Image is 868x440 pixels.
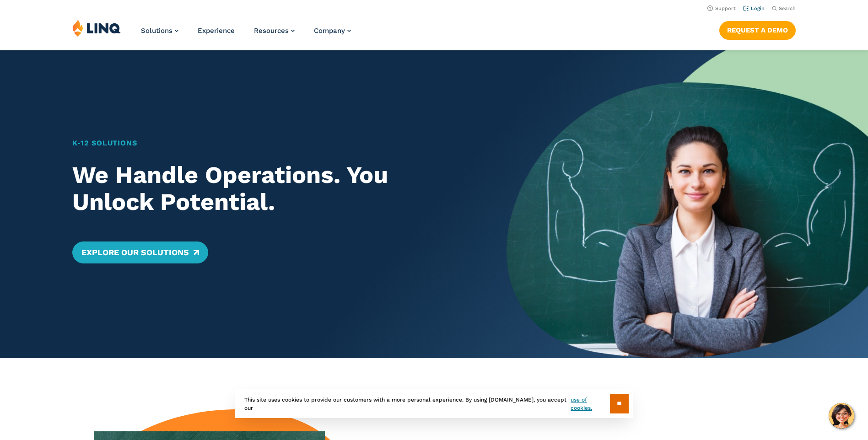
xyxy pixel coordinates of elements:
[72,19,121,37] img: LINQ | K‑12 Software
[779,5,796,11] span: Search
[719,19,796,39] nav: Button Navigation
[72,138,471,149] h1: K‑12 Solutions
[571,396,609,412] a: use of cookies.
[141,27,173,35] span: Solutions
[235,389,633,418] div: This site uses cookies to provide our customers with a more personal experience. By using [DOMAIN...
[254,27,295,35] a: Resources
[772,5,796,12] button: Open Search Bar
[707,5,736,11] a: Support
[72,241,208,263] a: Explore Our Solutions
[72,161,471,216] h2: We Handle Operations. You Unlock Potential.
[719,21,796,39] a: Request a Demo
[198,27,235,35] a: Experience
[141,19,351,49] nav: Primary Navigation
[507,50,868,358] img: Home Banner
[314,27,345,35] span: Company
[743,5,765,11] a: Login
[254,27,289,35] span: Resources
[141,27,178,35] a: Solutions
[829,403,854,429] button: Hello, have a question? Let’s chat.
[314,27,351,35] a: Company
